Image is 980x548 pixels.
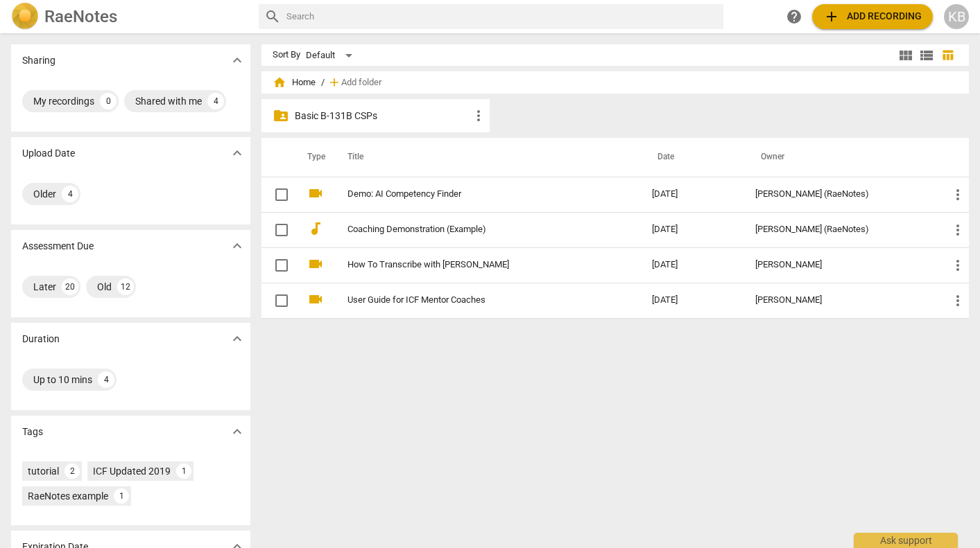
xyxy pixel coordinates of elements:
[44,7,117,26] h2: RaeNotes
[22,146,75,161] p: Upload Date
[227,236,248,256] button: Show more
[93,464,171,478] div: ICF Updated 2019
[229,52,246,69] span: expand_more
[33,280,56,294] div: Later
[22,239,94,254] p: Assessment Due
[33,187,56,201] div: Older
[229,330,246,347] span: expand_more
[854,533,958,548] div: Ask support
[22,53,55,68] p: Sharing
[62,186,78,202] div: 4
[273,107,289,124] span: folder_shared
[347,224,602,235] a: Coaching Demonstration (Example)
[117,279,134,295] div: 12
[273,50,300,60] div: Sort By
[347,295,602,306] a: User Guide for ICF Mentor Coaches
[897,47,914,64] span: view_module
[227,143,248,163] button: Show more
[937,45,958,66] button: Table view
[786,8,802,25] span: help
[949,257,966,274] span: more_vert
[33,373,92,387] div: Up to 10 mins
[11,3,248,30] a: LogoRaeNotes
[229,145,246,161] span: expand_more
[641,283,744,318] td: [DATE]
[229,238,246,254] span: expand_more
[97,280,112,294] div: Old
[307,220,324,237] span: audiotrack
[306,44,357,67] div: Default
[744,138,938,177] th: Owner
[98,371,114,388] div: 4
[295,109,470,123] p: Basic B-131B CSPs
[895,45,916,66] button: Tile view
[755,260,927,270] div: [PERSON_NAME]
[307,185,324,202] span: videocam
[641,177,744,212] td: [DATE]
[944,4,969,29] button: KB
[296,138,331,177] th: Type
[22,332,60,346] p: Duration
[755,295,927,306] div: [PERSON_NAME]
[28,489,108,503] div: RaeNotes example
[33,94,94,108] div: My recordings
[273,76,316,89] span: Home
[331,138,641,177] th: Title
[347,189,602,200] a: Demo: AI Competency Finder
[823,8,840,25] span: add
[264,8,281,25] span: search
[135,94,202,108] div: Shared with me
[812,4,933,29] button: Upload
[755,189,927,200] div: [PERSON_NAME] (RaeNotes)
[641,247,744,283] td: [DATE]
[782,4,807,29] a: Help
[273,76,286,89] span: home
[286,6,718,28] input: Search
[227,50,248,71] button: Show more
[347,260,602,270] a: How To Transcribe with [PERSON_NAME]
[321,78,325,88] span: /
[341,78,381,88] span: Add folder
[307,291,324,308] span: videocam
[641,138,744,177] th: Date
[327,76,341,89] span: add
[62,279,78,295] div: 20
[28,464,59,478] div: tutorial
[641,212,744,247] td: [DATE]
[916,45,937,66] button: List view
[229,423,246,440] span: expand_more
[949,292,966,309] span: more_vert
[22,425,43,439] p: Tags
[114,488,129,504] div: 1
[470,107,487,124] span: more_vert
[11,3,39,30] img: Logo
[949,222,966,238] span: more_vert
[941,48,954,62] span: table_chart
[918,47,935,64] span: view_list
[65,463,80,479] div: 2
[100,93,117,109] div: 0
[949,186,966,203] span: more_vert
[207,93,224,109] div: 4
[176,463,191,479] div: 1
[307,256,324,272] span: videocam
[755,224,927,235] div: [PERSON_NAME] (RaeNotes)
[227,328,248,349] button: Show more
[227,421,248,442] button: Show more
[823,8,922,25] span: Add recording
